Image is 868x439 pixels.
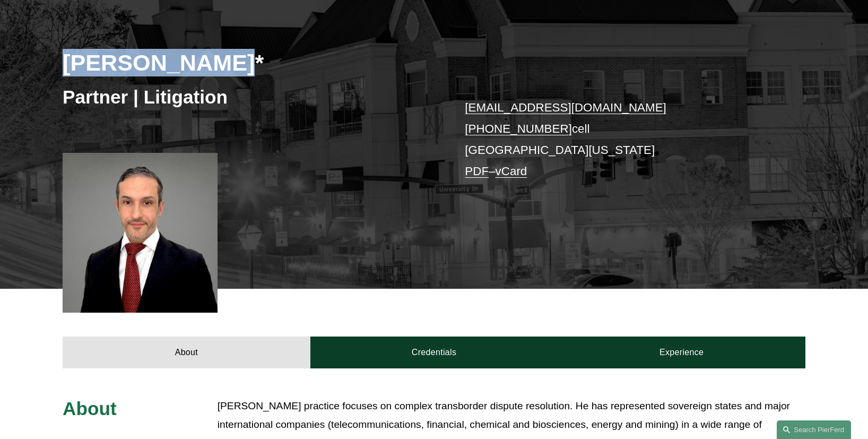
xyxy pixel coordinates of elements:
[777,420,851,439] a: Search this site
[558,337,805,368] a: Experience
[63,337,310,368] a: About
[496,165,527,178] a: vCard
[465,165,489,178] a: PDF
[63,398,117,419] span: About
[465,122,572,135] a: [PHONE_NUMBER]
[465,101,666,114] a: [EMAIL_ADDRESS][DOMAIN_NAME]
[63,85,434,109] h3: Partner | Litigation
[465,97,774,183] p: cell [GEOGRAPHIC_DATA][US_STATE] –
[63,49,434,76] h2: [PERSON_NAME]*
[310,337,558,368] a: Credentials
